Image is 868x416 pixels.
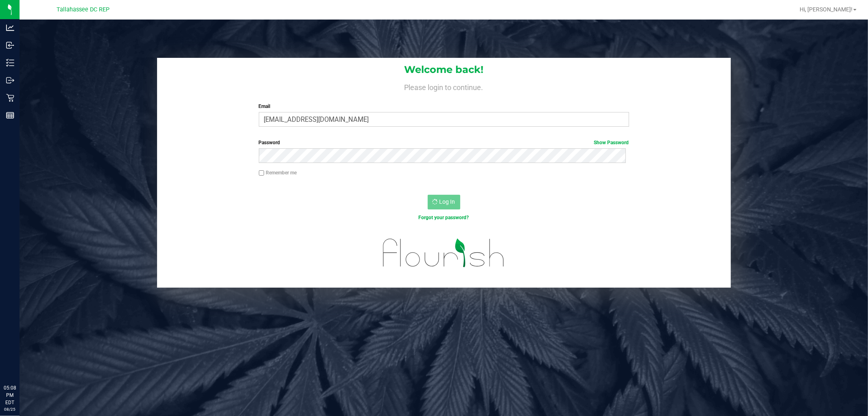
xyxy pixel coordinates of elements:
label: Email [259,103,629,110]
inline-svg: Outbound [6,76,14,84]
inline-svg: Retail [6,94,14,102]
h1: Welcome back! [157,64,731,75]
a: Show Password [594,140,629,145]
inline-svg: Inbound [6,41,14,49]
span: Password [259,140,280,145]
button: Log In [428,195,460,209]
span: Log In [439,198,455,205]
label: Remember me [259,169,297,176]
span: Hi, [PERSON_NAME]! [800,6,853,13]
inline-svg: Reports [6,111,14,119]
a: Forgot your password? [419,215,469,220]
inline-svg: Inventory [6,59,14,67]
img: flourish_logo.svg [372,230,516,276]
inline-svg: Analytics [6,24,14,32]
p: 08/25 [4,406,16,412]
p: 05:08 PM EDT [4,384,16,406]
span: Tallahassee DC REP [57,6,109,13]
h4: Please login to continue. [157,81,731,91]
input: Remember me [259,170,265,176]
